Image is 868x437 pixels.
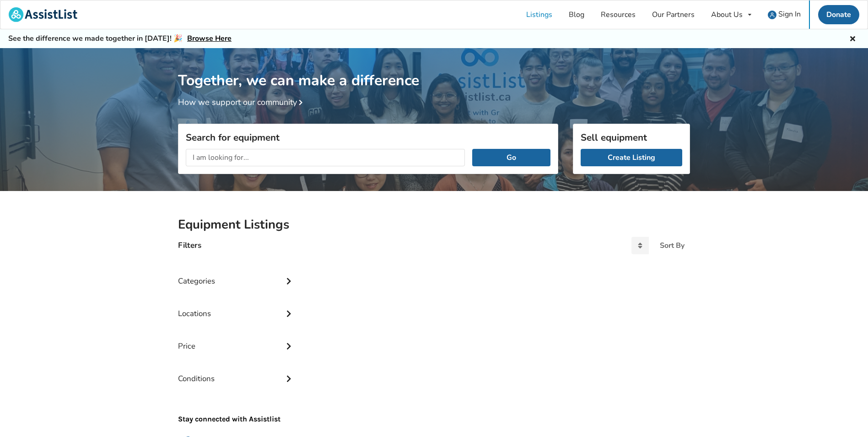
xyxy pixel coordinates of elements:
[178,355,295,388] div: Conditions
[518,0,561,29] a: Listings
[593,0,644,29] a: Resources
[8,34,232,44] h5: See the difference we made together in [DATE]! 🎉
[187,33,232,44] a: Browse Here
[9,7,77,22] img: assistlist-logo
[178,240,201,251] h4: Filters
[178,290,295,323] div: Locations
[178,48,690,90] h1: Together, we can make a difference
[711,11,743,18] div: About Us
[178,217,690,233] h2: Equipment Listings
[178,97,306,108] a: How we support our community
[561,0,593,29] a: Blog
[178,388,295,425] p: Stay connected with Assistlist
[581,131,682,143] h3: Sell equipment
[818,5,859,24] a: Donate
[660,242,685,249] div: Sort By
[178,258,295,290] div: Categories
[760,0,809,29] a: user icon Sign In
[581,149,682,166] a: Create Listing
[186,131,550,143] h3: Search for equipment
[778,9,801,19] span: Sign In
[178,323,295,355] div: Price
[472,149,550,166] button: Go
[644,0,703,29] a: Our Partners
[186,149,465,166] input: I am looking for...
[768,11,776,19] img: user icon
